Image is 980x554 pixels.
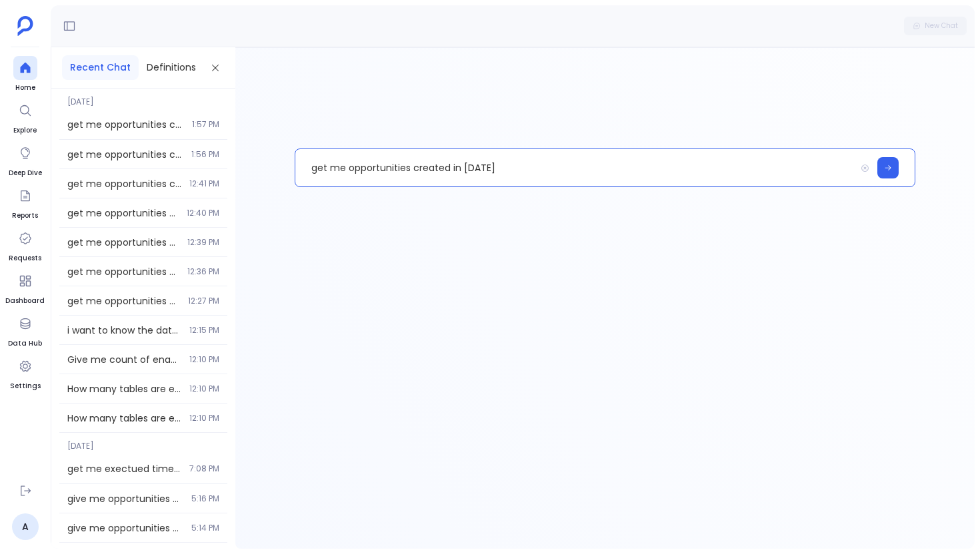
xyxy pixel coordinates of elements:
[59,89,227,107] span: [DATE]
[189,325,219,336] span: 12:15 PM
[189,463,219,474] span: 7:08 PM
[187,208,219,218] span: 12:40 PM
[13,99,37,136] a: Explore
[189,413,219,423] span: 12:10 PM
[191,493,219,504] span: 5:16 PM
[59,433,227,451] span: [DATE]
[8,312,42,349] a: Data Hub
[189,178,219,189] span: 12:41 PM
[5,269,45,306] a: Dashboard
[9,253,41,264] span: Requests
[12,210,38,221] span: Reports
[187,237,219,248] span: 12:39 PM
[67,324,181,337] span: i want to know the datasources available and can you list me the total tables enabled
[10,354,41,392] a: Settings
[67,294,180,308] span: get me opportunities created in 2022
[5,296,45,306] span: Dashboard
[67,382,181,396] span: How many tables are enabled?
[9,168,42,178] span: Deep Dive
[67,353,181,366] span: Give me count of enabled tables
[67,206,179,220] span: get me opportunities created in 2022
[188,296,219,306] span: 12:27 PM
[67,412,181,425] span: How many tables are enabled?
[67,118,184,131] span: get me opportunities created in 2022
[139,55,204,80] button: Definitions
[295,150,855,185] p: get me opportunities created in [DATE]
[62,55,139,80] button: Recent Chat
[67,236,179,249] span: get me opportunities created in 2022
[17,16,33,36] img: petavue logo
[67,492,183,505] span: give me opportunities closed in the last year and also give the account associated with the oppor...
[9,226,41,264] a: Requests
[13,125,37,136] span: Explore
[12,184,38,221] a: Reports
[191,523,219,533] span: 5:14 PM
[187,266,219,277] span: 12:36 PM
[189,384,219,394] span: 12:10 PM
[189,354,219,365] span: 12:10 PM
[10,381,41,392] span: Settings
[191,149,219,160] span: 1:56 PM
[192,119,219,130] span: 1:57 PM
[13,83,37,93] span: Home
[13,56,37,93] a: Home
[67,462,181,475] span: get me exectued time in llm summary table
[67,148,183,161] span: get me opportunities created in 2022
[67,265,179,278] span: get me opportunities created in 2022
[12,513,39,540] a: A
[9,141,42,178] a: Deep Dive
[8,338,42,349] span: Data Hub
[67,521,183,535] span: give me opportunities closed in the last year and also give the account associated with the oppor...
[67,177,181,190] span: get me opportunities created in 2022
